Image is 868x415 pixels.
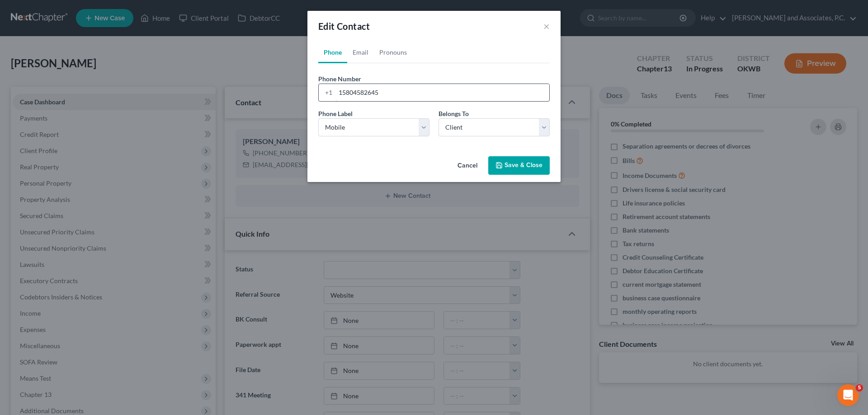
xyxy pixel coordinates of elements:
[837,384,859,406] iframe: Intercom live chat
[319,84,335,101] div: +1
[318,42,347,63] a: Phone
[318,110,353,117] span: Phone Label
[450,157,485,175] button: Cancel
[488,156,550,175] button: Save & Close
[856,384,863,392] span: 5
[318,21,370,32] span: Edit Contact
[347,42,374,63] a: Email
[439,110,469,117] span: Belongs To
[335,84,549,101] input: ###-###-####
[543,21,550,32] button: ×
[374,42,412,63] a: Pronouns
[318,75,361,83] span: Phone Number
